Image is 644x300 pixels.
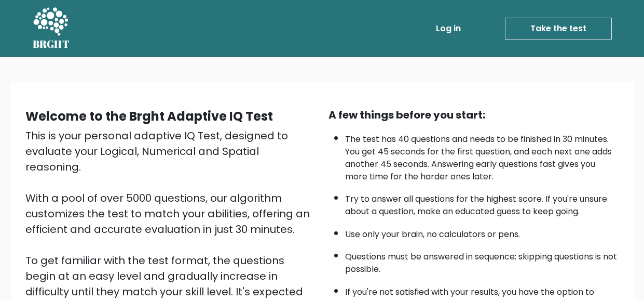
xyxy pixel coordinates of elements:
[345,223,619,241] li: Use only your brain, no calculators or pens.
[328,107,619,123] div: A few things before you start:
[345,188,619,218] li: Try to answer all questions for the highest score. If you're unsure about a question, make an edu...
[432,18,465,39] a: Log in
[505,18,612,40] a: Take the test
[345,245,619,276] li: Questions must be answered in sequence; skipping questions is not possible.
[25,108,273,125] b: Welcome to the Brght Adaptive IQ Test
[345,128,619,183] li: The test has 40 questions and needs to be finished in 30 minutes. You get 45 seconds for the firs...
[33,38,70,50] h5: BRGHT
[33,4,70,53] a: BRGHT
